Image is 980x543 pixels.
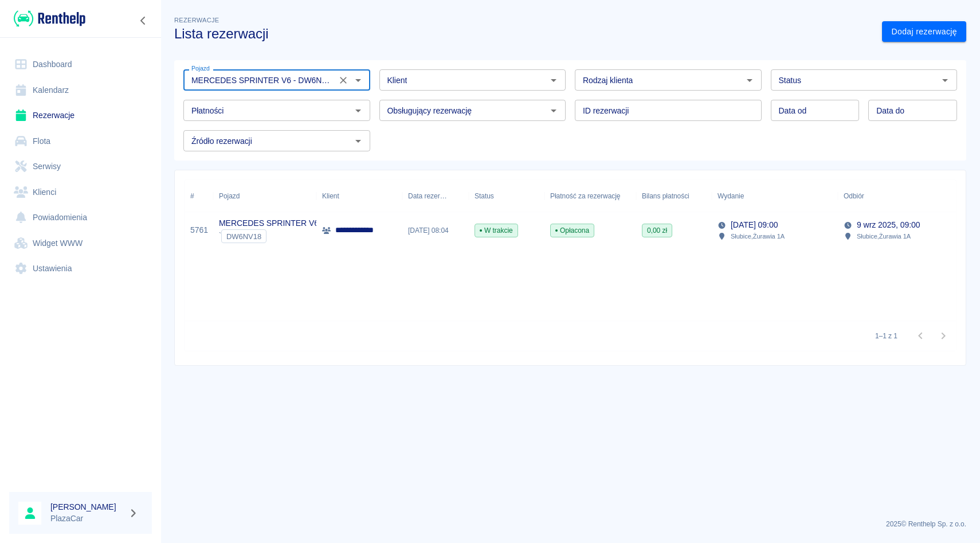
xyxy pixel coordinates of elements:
div: Odbiór [844,180,864,212]
button: Otwórz [937,72,953,88]
div: # [185,180,213,212]
p: 1–1 z 1 [875,331,897,341]
a: Flota [9,128,152,154]
a: Serwisy [9,154,152,179]
div: Pojazd [213,180,316,212]
button: Sort [864,188,880,204]
a: Powiadomienia [9,205,152,231]
div: Wydanie [712,180,838,212]
button: Otwórz [546,103,562,119]
a: Rezerwacje [9,103,152,128]
div: Płatność za rezerwację [550,180,621,212]
div: Pojazd [219,180,240,212]
button: Zwiń nawigację [135,13,152,28]
a: Klienci [9,179,152,205]
a: Ustawienia [9,256,152,282]
input: DD.MM.YYYY [771,100,860,121]
div: Data rezerwacji [408,180,447,212]
button: Sort [447,188,463,204]
p: 9 wrz 2025, 09:00 [857,219,920,231]
div: ` [219,229,319,243]
div: Wydanie [718,180,744,212]
p: Słubice , Żurawia 1A [731,231,785,241]
input: DD.MM.YYYY [868,100,957,121]
div: Klient [322,180,339,212]
button: Otwórz [350,103,366,119]
div: # [190,180,194,212]
p: Słubice , Żurawia 1A [857,231,911,241]
h6: [PERSON_NAME] [50,501,124,513]
button: Otwórz [742,72,758,88]
a: Kalendarz [9,77,152,103]
span: Rezerwacje [174,17,219,24]
button: Sort [744,188,760,204]
div: Bilans płatności [636,180,712,212]
a: 5761 [190,224,208,236]
p: [DATE] 09:00 [731,219,778,231]
div: [DATE] 08:04 [402,212,469,249]
button: Otwórz [546,72,562,88]
p: 2025 © Renthelp Sp. z o.o. [174,519,966,529]
button: Otwórz [350,72,366,88]
div: Odbiór [838,180,964,212]
p: MERCEDES SPRINTER V6 [219,217,319,229]
p: PlazaCar [50,513,124,525]
span: 0,00 zł [642,225,672,236]
button: Wyczyść [335,72,351,88]
div: Status [475,180,494,212]
h3: Lista rezerwacji [174,26,873,42]
div: Płatność za rezerwację [544,180,636,212]
a: Dashboard [9,52,152,77]
div: Status [469,180,544,212]
img: Renthelp logo [14,9,85,28]
label: Pojazd [191,64,210,73]
div: Klient [316,180,402,212]
span: Opłacona [551,225,594,236]
a: Widget WWW [9,231,152,256]
a: Renthelp logo [9,9,85,28]
div: Bilans płatności [642,180,689,212]
span: DW6NV18 [222,232,266,241]
span: W trakcie [475,225,518,236]
div: Data rezerwacji [402,180,469,212]
button: Otwórz [350,133,366,149]
a: Dodaj rezerwację [882,21,966,42]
